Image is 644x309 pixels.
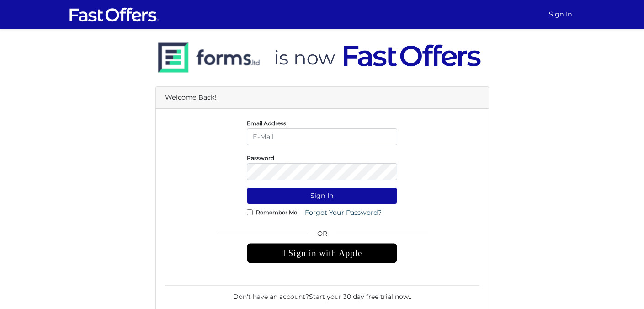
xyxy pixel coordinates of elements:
[165,285,479,302] div: Don't have an account? .
[256,211,297,213] label: Remember Me
[247,122,286,124] label: Email Address
[156,87,489,109] div: Welcome Back!
[309,293,410,301] a: Start your 30 day free trial now.
[247,187,397,204] button: Sign In
[247,157,274,159] label: Password
[247,243,397,263] div: Sign in with Apple
[299,204,388,221] a: Forgot Your Password?
[545,5,576,23] a: Sign In
[247,229,397,243] span: OR
[247,128,397,145] input: E-Mail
